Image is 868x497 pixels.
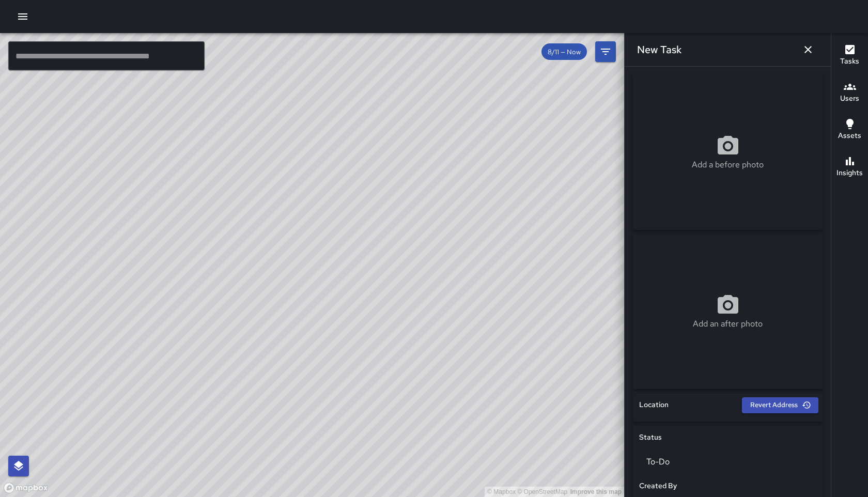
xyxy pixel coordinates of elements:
button: Insights [831,149,868,186]
p: Add an after photo [693,318,763,330]
button: Tasks [831,37,868,74]
button: Users [831,74,868,112]
button: Assets [831,112,868,149]
h6: Status [639,432,662,443]
h6: Created By [639,480,677,492]
p: To-Do [646,456,809,468]
p: Add a before photo [692,159,764,171]
h6: Users [840,93,859,104]
h6: Tasks [840,56,859,67]
h6: Insights [836,167,863,179]
h6: New Task [637,41,681,58]
h6: Assets [838,130,861,142]
button: Filters [595,41,616,62]
button: Revert Address [742,397,818,413]
h6: Location [639,399,669,411]
span: 8/11 — Now [541,48,587,56]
